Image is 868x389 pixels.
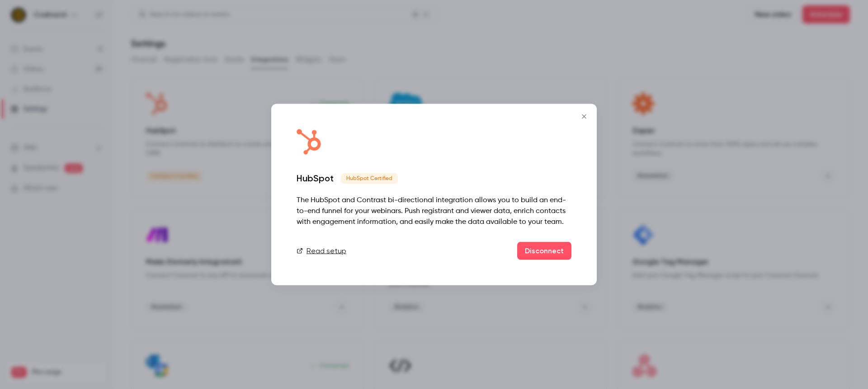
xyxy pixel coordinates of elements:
[297,246,346,256] a: Read setup
[297,173,334,184] div: HubSpot
[575,108,593,126] button: Close
[297,195,571,228] div: The HubSpot and Contrast bi-directional integration allows you to build an end-to-end funnel for ...
[517,242,571,260] button: Disconnect
[341,173,398,184] span: HubSpot Certified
